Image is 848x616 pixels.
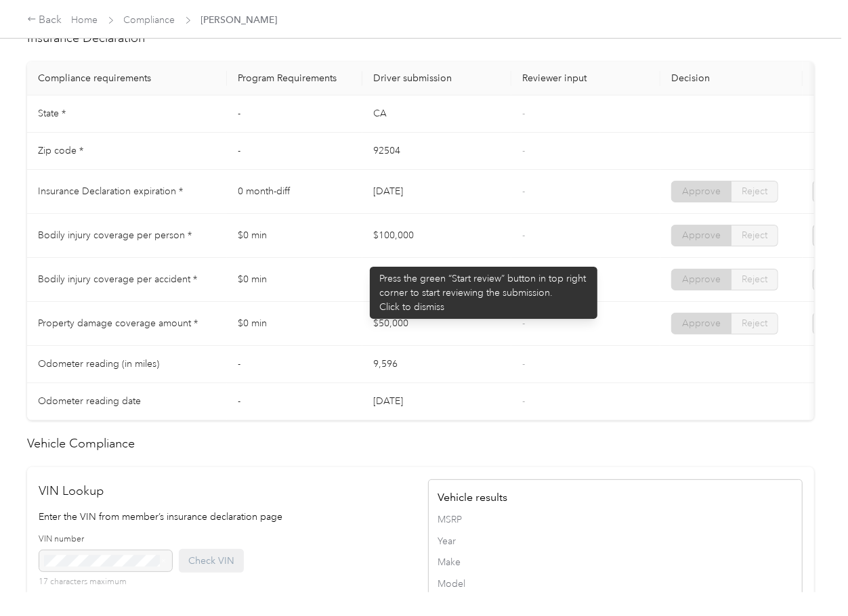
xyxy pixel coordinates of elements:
span: Odometer reading (in miles) [38,358,159,370]
span: Approve [682,229,721,241]
label: VIN number [39,533,172,546]
span: - [522,317,525,329]
th: Driver submission [362,62,511,95]
td: Odometer reading date [27,383,227,420]
td: [DATE] [362,383,511,420]
span: - [522,145,525,156]
p: 17 characters maximum [39,576,172,588]
a: Home [72,14,98,26]
h2: VIN Lookup [39,482,414,500]
span: Reject [742,229,767,241]
td: CA [362,95,511,133]
span: Reject [742,185,767,197]
span: Year [438,534,792,548]
span: - [522,108,525,119]
span: Bodily injury coverage per accident * [38,273,197,285]
span: Zip code * [38,145,83,156]
span: Approve [682,273,721,285]
span: Odometer reading date [38,395,141,407]
iframe: Everlance-gr Chat Button Frame [772,540,848,616]
span: Reject [742,273,767,285]
span: Property damage coverage amount * [38,317,198,329]
td: 9,596 [362,346,511,383]
td: Bodily injury coverage per person * [27,214,227,258]
span: - [522,185,525,197]
td: Insurance Declaration expiration * [27,170,227,214]
td: $50,000 [362,302,511,346]
th: Program Requirements [227,62,362,95]
td: $0 min [227,258,362,302]
td: $100,000 [362,214,511,258]
td: Bodily injury coverage per accident * [27,258,227,302]
td: Property damage coverage amount * [27,302,227,346]
td: State * [27,95,227,133]
span: Approve [682,317,721,329]
td: $30,000 [362,258,511,302]
h2: Vehicle Compliance [27,435,814,453]
th: Reviewer input [511,62,660,95]
span: MSRP [438,512,792,527]
td: - [227,346,362,383]
span: [PERSON_NAME] [201,13,278,27]
span: - [522,358,525,370]
span: Approve [682,185,721,197]
td: [DATE] [362,170,511,214]
td: 0 month-diff [227,170,362,214]
span: - [522,229,525,241]
td: - [227,133,362,170]
span: Reject [742,317,767,329]
a: Compliance [124,14,175,26]
td: - [227,383,362,420]
td: 92504 [362,133,511,170]
span: - [522,273,525,285]
span: Make [438,555,792,569]
span: Insurance Declaration expiration * [38,185,183,197]
th: Decision [660,62,803,95]
span: State * [38,108,66,119]
p: Enter the VIN from member’s insurance declaration page [39,510,414,524]
th: Compliance requirements [27,62,227,95]
td: $0 min [227,214,362,258]
span: Model [438,577,792,591]
td: Zip code * [27,133,227,170]
div: Back [27,12,62,28]
span: - [522,395,525,407]
td: - [227,95,362,133]
span: Bodily injury coverage per person * [38,229,192,241]
td: Odometer reading (in miles) [27,346,227,383]
td: $0 min [227,302,362,346]
h4: Vehicle results [438,489,792,506]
